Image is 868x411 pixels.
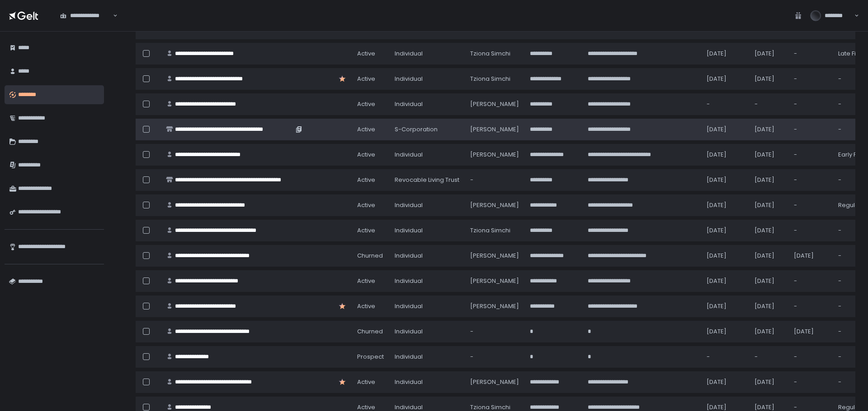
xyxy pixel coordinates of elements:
[707,125,744,134] div: [DATE]
[755,378,783,386] div: [DATE]
[794,328,827,336] div: [DATE]
[755,226,783,235] div: [DATE]
[395,226,459,235] div: Individual
[755,277,783,285] div: [DATE]
[470,252,519,260] div: [PERSON_NAME]
[707,277,744,285] div: [DATE]
[395,50,459,58] div: Individual
[755,176,783,184] div: [DATE]
[794,277,827,285] div: -
[357,378,375,386] span: active
[357,100,375,108] span: active
[357,252,383,260] span: churned
[470,378,519,386] div: [PERSON_NAME]
[395,75,459,83] div: Individual
[794,125,827,134] div: -
[794,353,827,361] div: -
[357,75,375,83] span: active
[54,6,118,25] div: Search for option
[395,328,459,336] div: Individual
[470,226,519,235] div: Tziona Simchi
[707,302,744,310] div: [DATE]
[755,353,783,361] div: -
[794,201,827,209] div: -
[470,151,519,159] div: [PERSON_NAME]
[470,50,519,58] div: Tziona Simchi
[395,125,459,134] div: S-Corporation
[470,176,519,184] div: -
[357,226,375,235] span: active
[395,252,459,260] div: Individual
[707,176,744,184] div: [DATE]
[470,125,519,134] div: [PERSON_NAME]
[794,176,827,184] div: -
[794,50,827,58] div: -
[794,252,827,260] div: [DATE]
[794,302,827,310] div: -
[707,100,744,108] div: -
[755,125,783,134] div: [DATE]
[395,100,459,108] div: Individual
[357,328,383,336] span: churned
[707,201,744,209] div: [DATE]
[707,75,744,83] div: [DATE]
[755,75,783,83] div: [DATE]
[395,302,459,310] div: Individual
[357,125,375,134] span: active
[755,100,783,108] div: -
[395,378,459,386] div: Individual
[794,100,827,108] div: -
[755,201,783,209] div: [DATE]
[755,302,783,310] div: [DATE]
[707,353,744,361] div: -
[357,50,375,58] span: active
[357,176,375,184] span: active
[794,226,827,235] div: -
[470,201,519,209] div: [PERSON_NAME]
[395,176,459,184] div: Revocable Living Trust
[755,50,783,58] div: [DATE]
[470,100,519,108] div: [PERSON_NAME]
[755,252,783,260] div: [DATE]
[707,226,744,235] div: [DATE]
[357,201,375,209] span: active
[470,353,519,361] div: -
[755,151,783,159] div: [DATE]
[707,50,744,58] div: [DATE]
[395,151,459,159] div: Individual
[755,328,783,336] div: [DATE]
[470,328,519,336] div: -
[395,277,459,285] div: Individual
[357,151,375,159] span: active
[794,75,827,83] div: -
[794,151,827,159] div: -
[357,353,384,361] span: prospect
[470,75,519,83] div: Tziona Simchi
[707,252,744,260] div: [DATE]
[470,277,519,285] div: [PERSON_NAME]
[470,302,519,310] div: [PERSON_NAME]
[707,151,744,159] div: [DATE]
[395,201,459,209] div: Individual
[707,328,744,336] div: [DATE]
[707,378,744,386] div: [DATE]
[794,378,827,386] div: -
[357,302,375,310] span: active
[395,353,459,361] div: Individual
[357,277,375,285] span: active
